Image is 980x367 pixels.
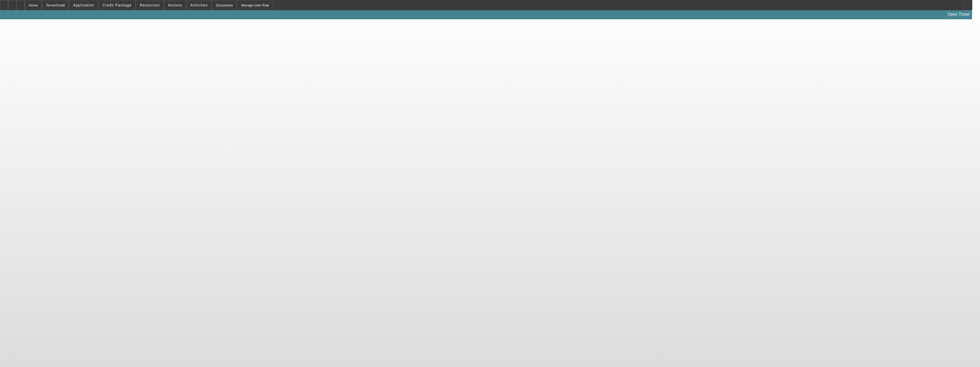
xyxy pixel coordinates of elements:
span: Application [73,3,94,7]
button: Credit Package [99,0,135,10]
span: Credit Package [103,3,132,7]
button: Application [69,0,98,10]
span: Actions [168,3,182,7]
a: Open Ticket [946,10,972,19]
button: Activities [187,0,212,10]
button: Actions [164,0,186,10]
button: Resources [136,0,164,10]
span: Activities [190,3,208,7]
span: Resources [140,3,160,7]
